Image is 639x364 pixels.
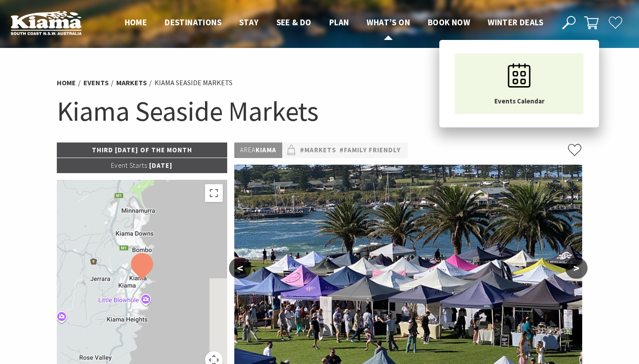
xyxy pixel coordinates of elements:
img: Kiama Logo [11,11,82,35]
span: Book now [428,17,470,28]
a: #Markets [300,145,336,156]
span: Area [240,146,256,154]
a: Home [57,78,76,87]
p: Third [DATE] of the Month [57,142,227,158]
nav: Main Menu [116,16,552,30]
a: #Family Friendly [339,145,401,156]
span: Destinations [165,17,221,28]
a: Markets [116,78,147,87]
span: Home [125,17,147,28]
span: See & Do [276,17,312,28]
span: Winter Deals [488,17,543,28]
span: What’s On [367,17,410,28]
span: Plan [329,17,349,28]
p: Kiama [234,142,282,158]
h1: Kiama Seaside Markets [57,93,582,129]
p: [DATE] [57,158,227,173]
button: < [229,257,251,279]
a: Events [83,78,109,87]
button: Toggle fullscreen view [205,184,223,202]
span: Stay [239,17,259,28]
span: Event Starts: [111,161,149,170]
span: Events Calendar [494,97,544,105]
li: Kiama Seaside Markets [154,77,233,89]
button: > [565,257,588,279]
